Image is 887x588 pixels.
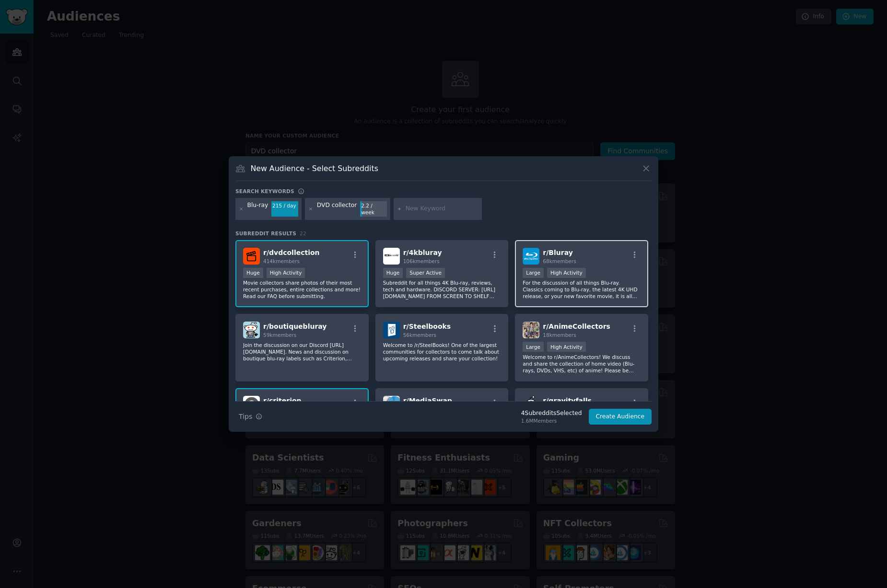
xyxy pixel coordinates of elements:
[383,248,400,265] img: 4kbluray
[263,397,302,404] span: r/ criterion
[523,322,539,338] img: AnimeCollectors
[243,268,263,278] div: Huge
[406,205,479,213] input: New Keyword
[547,268,586,278] div: High Activity
[403,397,452,404] span: r/ MediaSwap
[521,417,582,424] div: 1.6M Members
[521,409,582,418] div: 4 Subreddit s Selected
[403,249,442,256] span: r/ 4kbluray
[235,188,294,195] h3: Search keywords
[403,332,436,338] span: 56k members
[235,230,296,237] span: Subreddit Results
[243,279,361,300] p: Movie collectors share photos of their most recent purchases, entire collections and more! Read o...
[523,354,641,374] p: Welcome to r/AnimeCollectors! We discuss and share the collection of home video (Blu-rays, DVDs, ...
[243,342,361,362] p: Join the discussion on our Discord [URL][DOMAIN_NAME]. News and discussion on boutique blu-ray la...
[403,258,440,264] span: 106k members
[383,322,400,338] img: Steelbooks
[383,279,501,300] p: Subreddit for all things 4K Blu-ray, reviews, tech and hardware. DISCORD SERVER: [URL][DOMAIN_NAM...
[589,409,652,425] button: Create Audience
[239,412,252,422] span: Tips
[403,323,451,330] span: r/ Steelbooks
[406,268,445,278] div: Super Active
[523,396,539,413] img: gravityfalls
[263,332,296,338] span: 59k members
[543,397,592,404] span: r/ gravityfalls
[523,268,544,278] div: Large
[360,201,387,217] div: 2.2 / week
[300,231,306,236] span: 22
[243,322,260,338] img: boutiquebluray
[267,268,305,278] div: High Activity
[383,396,400,413] img: MediaSwap
[243,248,260,265] img: dvdcollection
[317,201,357,217] div: DVD collector
[523,279,641,300] p: For the discussion of all things Blu-ray. Classics coming to Blu-ray, the latest 4K UHD release, ...
[383,342,501,362] p: Welcome to /r/SteelBooks! One of the largest communities for collectors to come talk about upcomi...
[263,323,327,330] span: r/ boutiquebluray
[271,201,298,210] div: 215 / day
[235,408,266,425] button: Tips
[263,249,320,256] span: r/ dvdcollection
[263,258,300,264] span: 414k members
[543,323,610,330] span: r/ AnimeCollectors
[523,248,539,265] img: Bluray
[543,249,573,256] span: r/ Bluray
[247,201,268,217] div: Blu-ray
[383,268,403,278] div: Huge
[543,332,576,338] span: 18k members
[523,342,544,352] div: Large
[243,396,260,413] img: criterion
[543,258,576,264] span: 68k members
[547,342,586,352] div: High Activity
[251,163,378,173] h3: New Audience - Select Subreddits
